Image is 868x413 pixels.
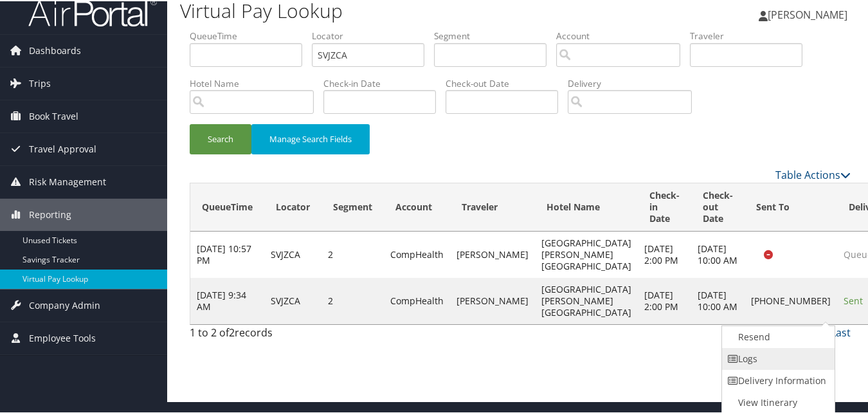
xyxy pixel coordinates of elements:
[190,28,312,41] label: QueueTime
[768,6,847,21] span: [PERSON_NAME]
[831,324,851,338] a: Last
[321,230,384,277] td: 2
[535,182,638,230] th: Hotel Name: activate to sort column ascending
[190,277,264,323] td: [DATE] 9:34 AM
[29,288,100,320] span: Company Admin
[251,123,370,153] button: Manage Search Fields
[323,76,446,89] label: Check-in Date
[568,76,701,89] label: Delivery
[29,132,96,164] span: Travel Approval
[446,76,568,89] label: Check-out Date
[775,167,851,181] a: Table Actions
[691,277,745,323] td: [DATE] 10:00 AM
[722,390,832,412] a: View Itinerary
[384,277,450,323] td: CompHealth
[691,230,745,277] td: [DATE] 10:00 AM
[384,230,450,277] td: CompHealth
[745,182,837,230] th: Sent To: activate to sort column ascending
[29,197,71,230] span: Reporting
[450,230,535,277] td: [PERSON_NAME]
[638,230,691,277] td: [DATE] 2:00 PM
[556,28,690,41] label: Account
[638,182,691,230] th: Check-in Date: activate to sort column ascending
[321,182,384,230] th: Segment: activate to sort column ascending
[722,369,832,390] a: Delivery Information
[450,277,535,323] td: [PERSON_NAME]
[450,182,535,230] th: Traveler: activate to sort column ascending
[535,230,638,277] td: [GEOGRAPHIC_DATA] [PERSON_NAME][GEOGRAPHIC_DATA]
[190,123,251,153] button: Search
[229,324,235,338] span: 2
[434,28,556,41] label: Segment
[691,182,745,230] th: Check-out Date: activate to sort column ascending
[722,325,832,347] a: Resend
[312,28,434,41] label: Locator
[29,165,106,197] span: Risk Management
[722,347,832,369] a: Logs
[29,99,78,131] span: Book Travel
[535,277,638,323] td: [GEOGRAPHIC_DATA] [PERSON_NAME][GEOGRAPHIC_DATA]
[384,182,450,230] th: Account: activate to sort column ascending
[745,277,837,323] td: [PHONE_NUMBER]
[29,66,51,98] span: Trips
[321,277,384,323] td: 2
[264,277,321,323] td: SVJZCA
[190,76,323,89] label: Hotel Name
[264,230,321,277] td: SVJZCA
[29,33,81,66] span: Dashboards
[190,230,264,277] td: [DATE] 10:57 PM
[190,324,341,345] div: 1 to 2 of records
[844,293,863,306] span: Sent
[29,321,96,353] span: Employee Tools
[638,277,691,323] td: [DATE] 2:00 PM
[190,182,264,230] th: QueueTime: activate to sort column descending
[264,182,321,230] th: Locator: activate to sort column ascending
[690,28,812,41] label: Traveler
